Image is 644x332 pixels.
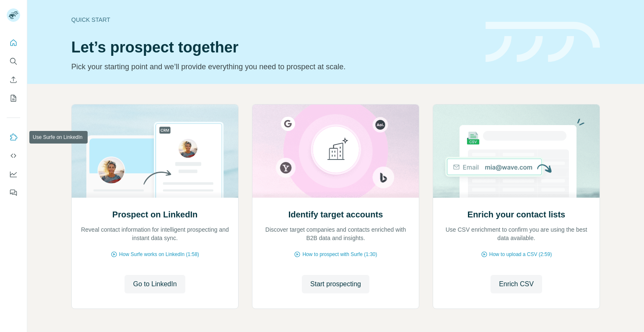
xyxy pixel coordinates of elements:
[433,105,600,198] img: Enrich your contact lists
[71,61,475,73] p: Pick your starting point and we’ll provide everything you need to prospect at scale.
[71,105,239,198] img: Prospect on LinkedIn
[441,225,591,242] p: Use CSV enrichment to confirm you are using the best data available.
[112,209,197,220] h2: Prospect on LinkedIn
[7,35,20,50] button: Quick start
[499,279,534,289] span: Enrich CSV
[302,275,369,293] button: Start prospecting
[119,251,199,258] span: How Surfe works on LinkedIn (1:58)
[491,275,542,293] button: Enrich CSV
[7,91,20,106] button: My lists
[7,72,20,87] button: Enrich CSV
[7,167,20,182] button: Dashboard
[252,105,419,198] img: Identify target accounts
[486,22,600,63] img: banner
[71,39,475,56] h1: Let’s prospect together
[7,148,20,163] button: Use Surfe API
[288,209,383,220] h2: Identify target accounts
[310,279,361,289] span: Start prospecting
[7,185,20,200] button: Feedback
[261,225,410,242] p: Discover target companies and contacts enriched with B2B data and insights.
[125,275,185,293] button: Go to LinkedIn
[7,130,20,145] button: Use Surfe on LinkedIn
[489,251,552,258] span: How to upload a CSV (2:59)
[80,225,230,242] p: Reveal contact information for intelligent prospecting and instant data sync.
[7,54,20,69] button: Search
[71,16,475,24] div: Quick start
[302,251,377,258] span: How to prospect with Surfe (1:30)
[133,279,177,289] span: Go to LinkedIn
[467,209,565,220] h2: Enrich your contact lists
